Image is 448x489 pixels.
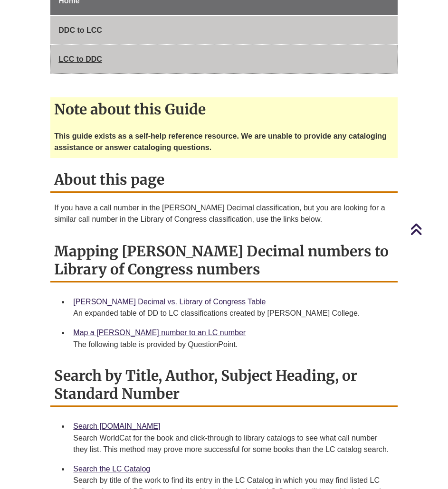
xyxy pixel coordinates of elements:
p: If you have a call number in the [PERSON_NAME] Decimal classification, but you are looking for a ... [54,202,393,225]
a: Back to Top [410,223,446,235]
a: LCC to DDC [50,45,397,74]
a: DDC to LCC [50,16,397,45]
h2: Mapping [PERSON_NAME] Decimal numbers to Library of Congress numbers [50,239,397,282]
span: DDC to LCC [58,26,102,34]
h2: Search by Title, Author, Subject Heading, or Standard Number [50,364,397,407]
h2: Note about this Guide [50,97,397,121]
a: [PERSON_NAME] Decimal vs. Library of Congress Table [73,298,266,306]
div: An expanded table of DD to LC classifications created by [PERSON_NAME] College. [73,308,390,319]
div: Search WorldCat for the book and click-through to library catalogs to see what call number they l... [73,433,390,455]
span: LCC to DDC [58,55,102,63]
a: Map a [PERSON_NAME] number to an LC number [73,329,246,337]
strong: This guide exists as a self-help reference resource. We are unable to provide any cataloging assi... [54,132,387,151]
h2: About this page [50,168,397,193]
a: Search [DOMAIN_NAME] [73,422,160,430]
div: The following table is provided by QuestionPoint. [73,339,390,350]
a: Search the LC Catalog [73,465,150,473]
